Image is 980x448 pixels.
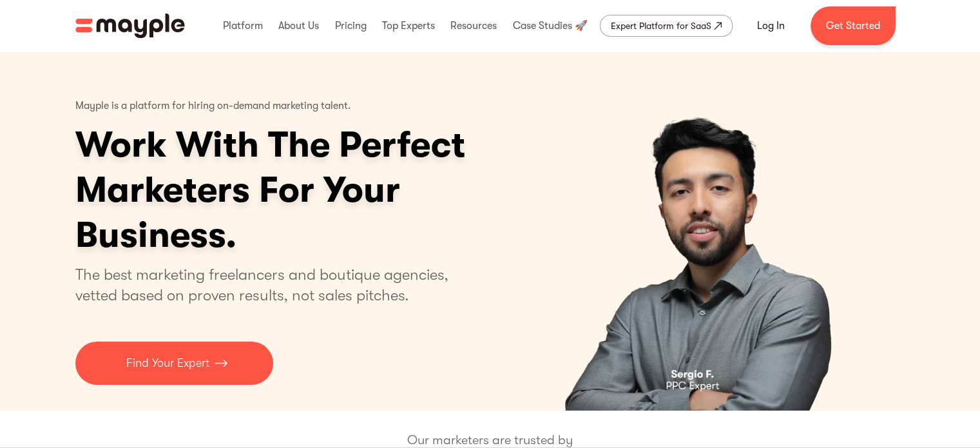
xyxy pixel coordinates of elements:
[379,5,438,46] div: Top Experts
[447,5,500,46] div: Resources
[220,5,266,46] div: Platform
[331,5,369,46] div: Pricing
[126,355,209,372] p: Find Your Expert
[75,14,185,38] img: Mayple logo
[75,342,273,385] a: Find Your Expert
[503,52,905,411] div: carousel
[75,264,464,306] p: The best marketing freelancers and boutique agencies, vetted based on proven results, not sales p...
[611,18,711,34] div: Expert Platform for SaaS
[275,5,322,46] div: About Us
[600,15,733,37] a: Expert Platform for SaaS
[811,6,896,45] a: Get Started
[75,14,185,38] a: home
[75,122,565,258] h1: Work With The Perfect Marketers For Your Business.
[503,52,905,411] div: 1 of 4
[75,90,351,122] p: Mayple is a platform for hiring on-demand marketing talent.
[742,10,800,41] a: Log In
